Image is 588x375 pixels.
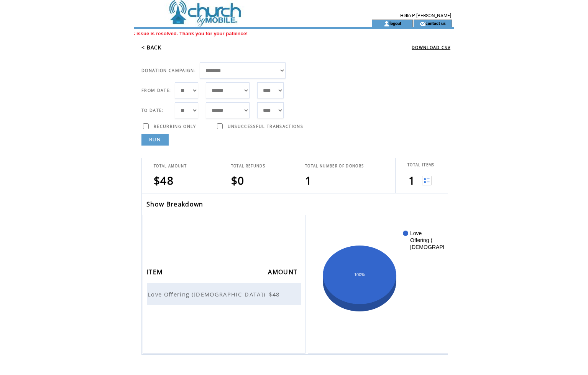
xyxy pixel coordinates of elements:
a: Love Offering ([DEMOGRAPHIC_DATA]) [148,290,267,297]
span: $48 [269,290,281,298]
a: DOWNLOAD CSV [412,45,450,50]
a: logout [389,21,401,26]
span: TOTAL AMOUNT [154,164,187,169]
span: $0 [231,173,245,188]
span: 1 [305,173,312,188]
text: [DEMOGRAPHIC_DATA]) [410,244,472,250]
span: ITEM [147,266,164,280]
img: account_icon.gif [384,21,389,27]
a: Show Breakdown [146,200,204,208]
marquee: We are currently experiencing an issue with opt-ins to Keywords. You may still send a SMS and MMS... [134,31,454,36]
span: FROM DATE: [141,88,171,93]
img: contact_us_icon.gif [420,21,425,27]
a: contact us [425,21,446,26]
span: TOTAL REFUNDS [231,164,265,169]
span: UNSUCCESSFUL TRANSACTIONS [228,124,303,129]
span: Hello P [PERSON_NAME] [400,13,451,18]
svg: A chart. [320,227,444,342]
a: ITEM [147,269,164,274]
text: Offering ( [410,237,432,243]
span: TOTAL ITEMS [407,162,435,167]
a: AMOUNT [268,269,299,274]
text: Love [410,230,422,236]
span: 1 [409,173,415,188]
img: View list [422,176,432,185]
text: 100% [354,272,365,277]
span: RECURRING ONLY [154,124,196,129]
span: Love Offering ([DEMOGRAPHIC_DATA]) [148,290,267,298]
span: AMOUNT [268,266,299,280]
span: $48 [154,173,174,188]
span: TO DATE: [141,108,164,113]
a: < BACK [141,44,161,51]
span: TOTAL NUMBER OF DONORS [305,164,364,169]
span: DONATION CAMPAIGN: [141,68,196,73]
a: RUN [141,134,169,146]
